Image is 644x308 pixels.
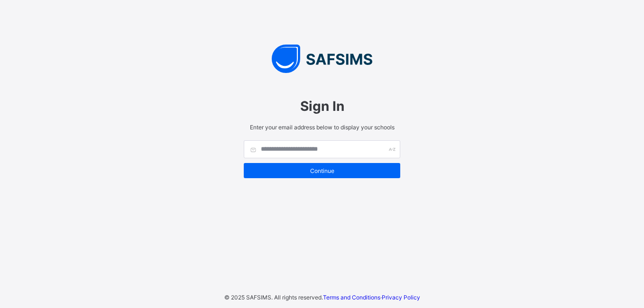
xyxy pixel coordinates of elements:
[382,294,420,301] a: Privacy Policy
[251,167,393,174] span: Continue
[323,294,420,301] span: ·
[323,294,380,301] a: Terms and Conditions
[244,124,400,131] span: Enter your email address below to display your schools
[244,98,400,114] span: Sign In
[224,294,323,301] span: © 2025 SAFSIMS. All rights reserved.
[234,45,410,73] img: SAFSIMS Logo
